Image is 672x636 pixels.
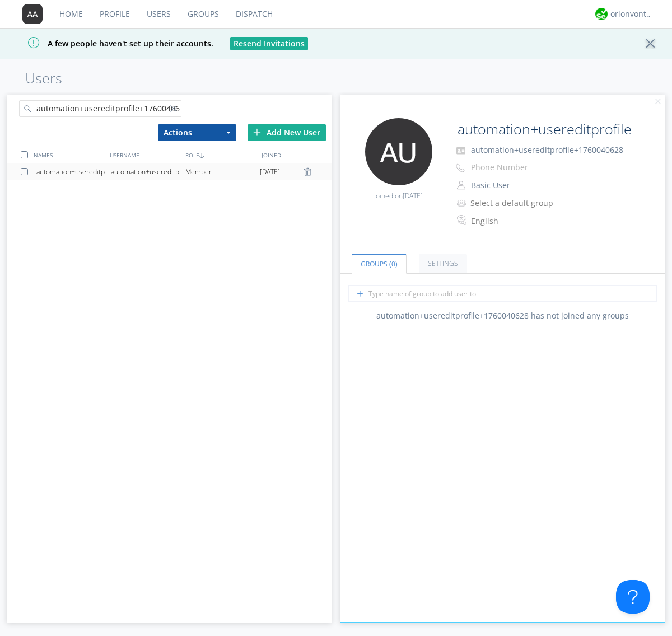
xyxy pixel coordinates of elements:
[456,163,465,172] img: phone-outline.svg
[374,191,423,200] span: Joined on
[616,580,650,614] iframe: Toggle Customer Support
[8,38,213,49] span: A few people haven't set up their accounts.
[467,177,579,193] button: Basic User
[22,4,43,24] img: 373638.png
[595,8,608,20] img: 29d36aed6fa347d5a1537e7736e6aa13
[457,195,468,211] img: icon-alert-users-thin-outline.svg
[230,37,308,50] button: Resend Invitations
[259,147,334,163] div: JOINED
[365,118,432,185] img: 373638.png
[471,144,623,155] span: automation+usereditprofile+1760040628
[158,124,236,141] button: Actions
[107,147,183,163] div: USERNAME
[260,163,280,180] span: [DATE]
[453,118,634,141] input: Name
[457,181,465,190] img: person-outline.svg
[31,147,106,163] div: NAMES
[185,163,260,180] div: Member
[248,124,326,141] div: Add New User
[253,128,261,136] img: plus.svg
[7,163,332,180] a: automation+usereditprofile+1760040628automation+usereditprofile+1760040628Member[DATE]
[111,163,185,180] div: automation+usereditprofile+1760040628
[36,163,111,180] div: automation+usereditprofile+1760040628
[419,254,467,273] a: Settings
[340,310,665,321] div: automation+usereditprofile+1760040628 has not joined any groups
[654,98,662,106] img: cancel.svg
[610,8,652,20] div: orionvontas+atlas+automation+org2
[352,254,407,274] a: Groups (0)
[471,216,564,227] div: English
[348,285,657,302] input: Type name of group to add user to
[403,191,423,200] span: [DATE]
[183,147,258,163] div: ROLE
[457,213,468,227] img: In groups with Translation enabled, this user's messages will be automatically translated to and ...
[19,100,181,117] input: Search users
[470,198,564,209] div: Select a default group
